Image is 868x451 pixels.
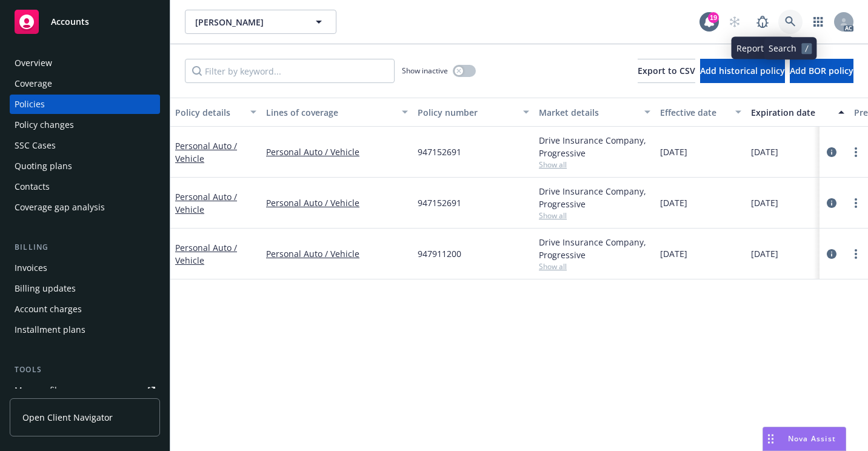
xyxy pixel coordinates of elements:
div: Expiration date [751,106,831,119]
button: Policy number [413,98,534,127]
a: Personal Auto / Vehicle [266,247,408,260]
div: Billing [10,241,160,253]
div: Coverage gap analysis [15,198,105,217]
div: Lines of coverage [266,106,395,119]
a: Manage files [10,381,160,400]
a: Personal Auto / Vehicle [266,145,408,158]
span: [DATE] [660,196,687,209]
a: circleInformation [824,247,839,261]
a: Invoices [10,258,160,278]
span: Export to CSV [638,65,695,76]
span: [PERSON_NAME] [195,16,300,28]
div: Overview [15,53,52,73]
button: Nova Assist [763,427,846,451]
a: more [849,145,863,159]
span: Add BOR policy [790,65,853,76]
a: Installment plans [10,320,160,339]
button: Lines of coverage [261,98,413,127]
div: SSC Cases [15,136,56,155]
a: Start snowing [723,10,747,34]
span: [DATE] [660,145,687,158]
span: 947152691 [418,145,461,158]
a: Billing updates [10,279,160,298]
a: Quoting plans [10,156,160,176]
a: Personal Auto / Vehicle [175,140,237,164]
a: Personal Auto / Vehicle [175,191,237,215]
a: more [849,247,863,261]
span: [DATE] [751,145,778,158]
div: Policies [15,95,45,114]
input: Filter by keyword... [185,59,395,83]
div: Policy number [418,106,516,119]
a: Personal Auto / Vehicle [266,196,408,209]
div: Quoting plans [15,156,72,176]
div: Tools [10,364,160,376]
a: Accounts [10,5,160,39]
div: Drag to move [763,427,778,450]
button: Policy details [170,98,261,127]
a: Personal Auto / Vehicle [175,242,237,266]
button: [PERSON_NAME] [185,10,336,34]
a: circleInformation [824,196,839,210]
button: Add BOR policy [790,59,853,83]
a: Report a Bug [750,10,775,34]
span: [DATE] [751,196,778,209]
div: Installment plans [15,320,85,339]
a: SSC Cases [10,136,160,155]
div: Market details [539,106,637,119]
button: Add historical policy [700,59,785,83]
a: Policy changes [10,115,160,135]
button: Market details [534,98,655,127]
div: Policy changes [15,115,74,135]
div: Drive Insurance Company, Progressive [539,134,650,159]
div: Billing updates [15,279,76,298]
a: more [849,196,863,210]
a: circleInformation [824,145,839,159]
div: Account charges [15,299,82,319]
div: 19 [708,12,719,23]
div: Coverage [15,74,52,93]
a: Contacts [10,177,160,196]
div: Effective date [660,106,728,119]
a: Switch app [806,10,830,34]
span: Show all [539,159,650,170]
span: Nova Assist [788,433,836,444]
button: Effective date [655,98,746,127]
a: Coverage gap analysis [10,198,160,217]
a: Overview [10,53,160,73]
span: [DATE] [751,247,778,260]
div: Policy details [175,106,243,119]
span: Show inactive [402,65,448,76]
span: Open Client Navigator [22,411,113,424]
div: Invoices [15,258,47,278]
span: Add historical policy [700,65,785,76]
button: Export to CSV [638,59,695,83]
div: Manage files [15,381,66,400]
span: [DATE] [660,247,687,260]
div: Contacts [15,177,50,196]
a: Account charges [10,299,160,319]
a: Policies [10,95,160,114]
a: Coverage [10,74,160,93]
span: Accounts [51,17,89,27]
button: Expiration date [746,98,849,127]
a: Search [778,10,803,34]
